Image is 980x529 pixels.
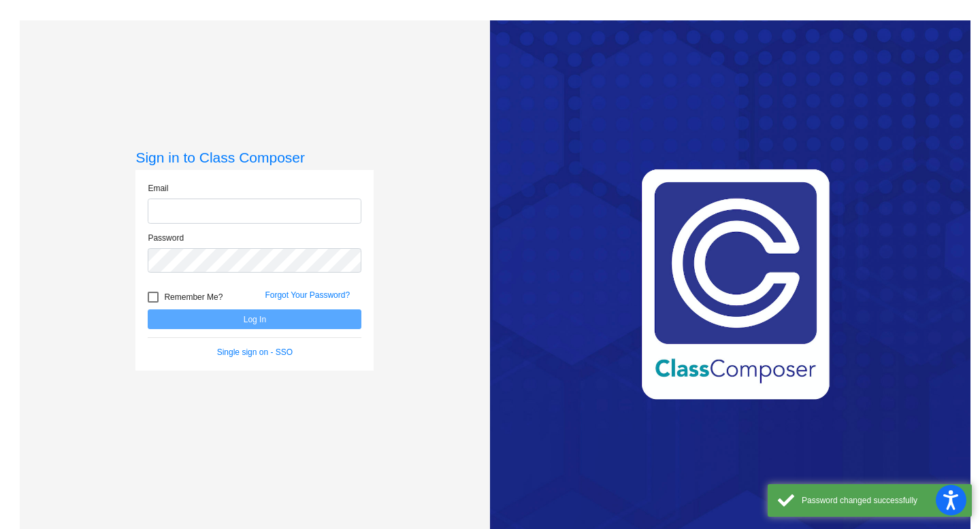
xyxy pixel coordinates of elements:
a: Forgot Your Password? [265,290,350,300]
label: Password [148,232,184,244]
a: Single sign on - SSO [217,347,293,357]
label: Email [148,182,168,194]
div: Password changed successfully [802,494,962,507]
h3: Sign in to Class Composer [135,149,374,166]
span: Remember Me? [164,289,223,305]
button: Log In [148,309,361,329]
